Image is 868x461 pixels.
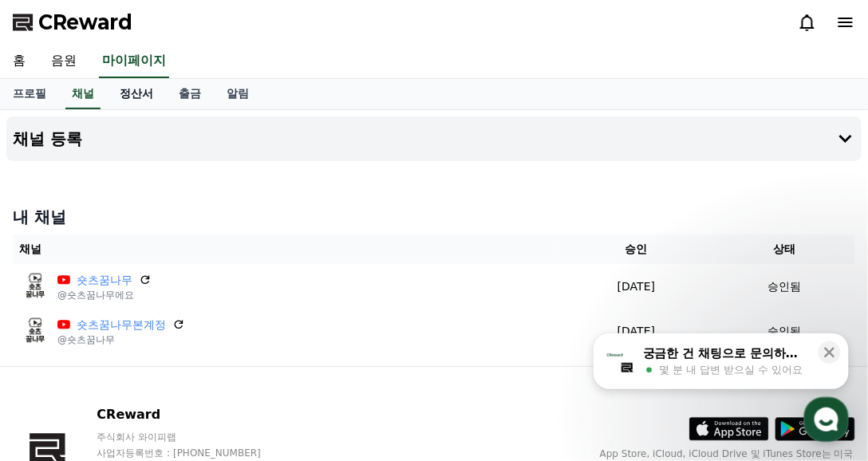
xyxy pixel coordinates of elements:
a: 출금 [166,79,214,109]
span: 설정 [247,353,266,365]
button: 채널 등록 [6,116,862,161]
a: 설정 [206,329,306,368]
h4: 내 채널 [13,206,855,228]
a: 채널 [65,79,101,109]
a: 정산서 [107,79,166,109]
img: 숏츠꿈나무본계정 [19,315,51,347]
span: 홈 [50,353,60,365]
a: 대화 [105,329,206,368]
a: 알림 [214,79,262,109]
a: 숏츠꿈나무본계정 [77,317,166,333]
a: 음원 [38,45,89,78]
p: 사업자등록번호 : [PHONE_NUMBER] [97,447,291,459]
h4: 채널 등록 [13,130,82,148]
span: 대화 [146,353,165,366]
p: 승인됨 [767,278,801,295]
p: @숏츠꿈나무 [57,333,185,346]
img: 숏츠꿈나무 [19,270,51,302]
span: CReward [38,10,132,35]
p: 승인됨 [767,323,801,340]
th: 상태 [714,234,855,264]
p: @숏츠꿈나무에요 [57,289,152,301]
p: [DATE] [566,323,708,340]
p: 주식회사 와이피랩 [97,431,291,443]
a: 홈 [5,329,105,368]
p: CReward [97,405,291,424]
th: 채널 [13,234,559,264]
p: [DATE] [566,278,708,295]
th: 승인 [559,234,714,264]
a: 마이페이지 [99,45,169,78]
a: CReward [13,10,132,35]
a: 숏츠꿈나무 [77,272,132,289]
